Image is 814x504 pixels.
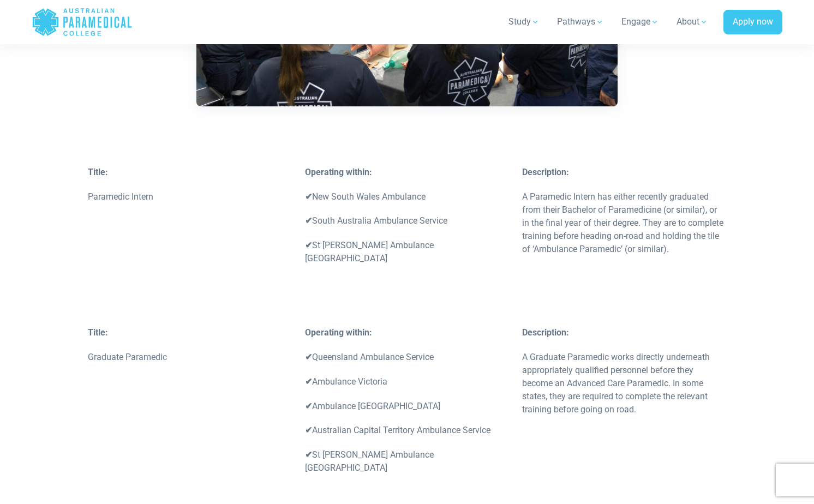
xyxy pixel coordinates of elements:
[305,239,509,265] p: St [PERSON_NAME] Ambulance [GEOGRAPHIC_DATA]
[305,448,509,475] p: St [PERSON_NAME] Ambulance [GEOGRAPHIC_DATA]
[615,7,666,37] a: Engage
[88,351,292,364] p: Graduate Paramedic
[522,190,726,256] p: A Paramedic Intern has either recently graduated from their Bachelor of Paramedicine (or similar)...
[522,167,569,177] strong: Description:
[550,7,610,37] a: Pathways
[305,400,509,413] p: Ambulance [GEOGRAPHIC_DATA]
[88,327,108,338] strong: Title:
[522,327,569,338] strong: Description:
[305,190,509,203] p: New South Wales Ambulance
[522,351,726,416] p: A Graduate Paramedic works directly underneath appropriately qualified personnel before they beco...
[32,4,133,40] a: Australian Paramedical College
[305,215,312,226] b: ✔
[305,240,312,250] b: ✔
[88,190,292,203] p: Paramedic Intern
[723,10,782,35] a: Apply now
[305,191,312,202] b: ✔
[305,327,372,338] strong: Operating within:
[305,449,312,460] b: ✔
[305,425,312,435] b: ✔
[305,401,312,411] b: ✔
[305,214,509,227] p: South Australia Ambulance Service
[502,7,546,37] a: Study
[305,167,372,177] strong: Operating within:
[305,375,509,388] p: Ambulance Victoria
[88,167,108,177] strong: Title:
[305,351,509,364] p: Queensland Ambulance Service
[305,352,312,362] b: ✔
[305,424,509,437] p: Australian Capital Territory Ambulance Service
[670,7,715,37] a: About
[305,376,312,387] b: ✔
